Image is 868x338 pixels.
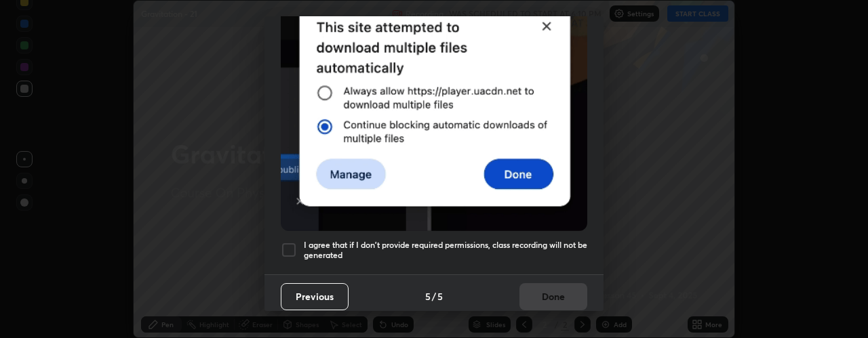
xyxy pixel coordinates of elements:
[425,289,431,303] h4: 5
[281,283,349,310] button: Previous
[432,289,436,303] h4: /
[437,289,443,303] h4: 5
[304,240,587,261] h5: I agree that if I don't provide required permissions, class recording will not be generated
